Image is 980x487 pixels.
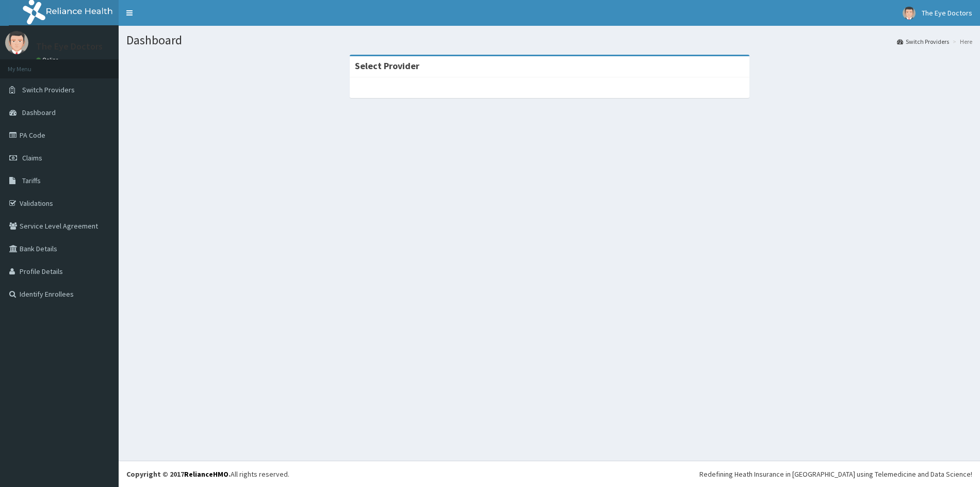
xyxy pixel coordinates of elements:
[36,56,61,63] a: Online
[699,469,972,479] div: Redefining Heath Insurance in [GEOGRAPHIC_DATA] using Telemedicine and Data Science!
[119,461,980,487] footer: All rights reserved.
[922,8,972,18] span: The Eye Doctors
[126,469,231,479] strong: Copyright © 2017 .
[950,37,972,46] li: Here
[355,60,419,72] strong: Select Provider
[126,34,972,47] h1: Dashboard
[22,176,41,185] span: Tariffs
[903,7,916,20] img: User Image
[5,31,28,54] img: User Image
[22,153,42,163] span: Claims
[22,108,56,117] span: Dashboard
[22,85,75,94] span: Switch Providers
[184,469,228,479] a: RelianceHMO
[36,42,103,51] p: The Eye Doctors
[897,37,949,46] a: Switch Providers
